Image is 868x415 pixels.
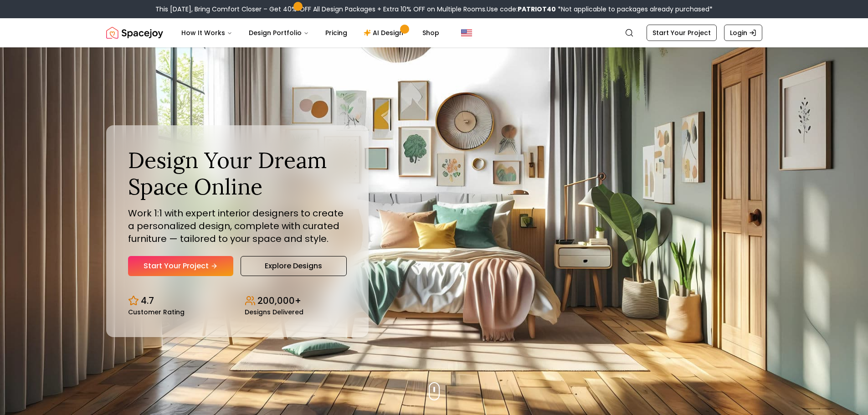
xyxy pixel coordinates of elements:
[128,147,347,200] h1: Design Your Dream Space Online
[128,287,347,315] div: Design stats
[356,24,413,42] a: AI Design
[724,25,762,41] a: Login
[647,25,717,41] a: Start Your Project
[318,24,354,42] a: Pricing
[128,309,185,315] small: Customer Rating
[487,5,556,14] span: Use code:
[241,256,347,276] a: Explore Designs
[174,24,447,42] nav: Main
[257,294,301,307] p: 200,000+
[128,207,347,245] p: Work 1:1 with expert interior designers to create a personalized design, complete with curated fu...
[518,5,556,14] b: PATRIOT40
[174,24,240,42] button: How It Works
[245,309,303,315] small: Designs Delivered
[141,294,154,307] p: 4.7
[415,24,447,42] a: Shop
[106,18,762,47] nav: Global
[128,256,233,276] a: Start Your Project
[241,24,316,42] button: Design Portfolio
[106,24,163,42] a: Spacejoy
[106,24,163,42] img: Spacejoy Logo
[556,5,713,14] span: *Not applicable to packages already purchased*
[461,27,472,38] img: United States
[155,5,713,14] div: This [DATE], Bring Comfort Closer – Get 40% OFF All Design Packages + Extra 10% OFF on Multiple R...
